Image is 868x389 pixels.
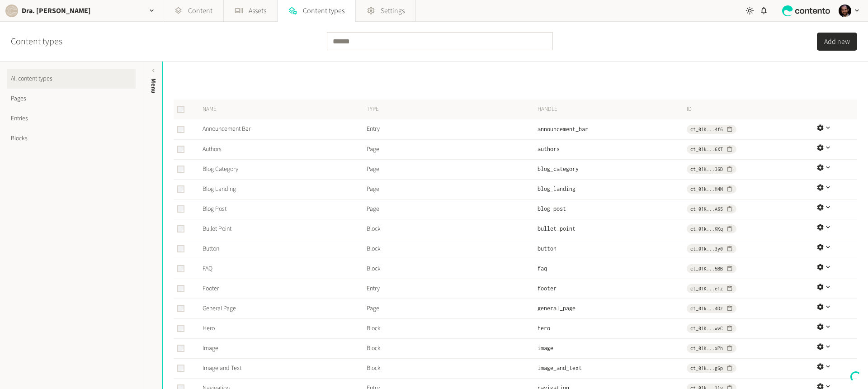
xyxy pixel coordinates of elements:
a: Authors [203,145,222,154]
button: ct_01K...36D [687,165,736,174]
button: ct_01k...6XT [687,145,736,154]
span: ct_01k...4Dz [690,304,723,313]
button: ct_01k...g6p [687,364,736,373]
td: Block [366,259,537,279]
a: Announcement Bar [203,124,250,133]
button: ct_01k...KKq [687,224,736,233]
span: ct_01K...A65 [690,205,723,213]
button: ct_01k...H4N [687,185,736,194]
a: Blocks [7,128,136,148]
button: ct_01K...A65 [687,204,736,213]
td: Block [366,338,537,358]
a: Blog Category [203,165,238,174]
button: ct_01K...4f6 [687,125,736,134]
span: image [538,345,553,351]
button: ct_01K...5BB [687,264,736,273]
td: Block [366,318,537,338]
span: ct_01K...36D [690,165,723,173]
th: Handle [537,100,686,119]
span: ct_01K...wvC [690,324,723,332]
button: ct_01k...4Dz [687,304,736,313]
span: Content types [303,5,344,16]
span: authors [538,146,560,152]
h2: Content types [11,35,62,48]
a: Button [203,244,219,253]
span: faq [538,265,547,272]
span: ct_01k...6XT [690,145,723,153]
span: blog_landing [538,185,576,192]
span: bullet_point [538,225,576,232]
button: ct_01K...wvC [687,324,736,333]
a: Pages [7,89,136,109]
a: Blog Post [203,204,226,213]
button: ct_01k...3y0 [687,244,736,253]
span: hero [538,325,550,332]
td: Page [366,139,537,159]
a: Blog Landing [203,185,236,194]
a: Entries [7,109,136,128]
span: image_and_text [538,365,582,371]
a: FAQ [203,264,212,273]
span: announcement_bar [538,126,588,133]
th: Type [366,100,537,119]
h2: Dra. [PERSON_NAME] [22,5,91,16]
td: Block [366,239,537,259]
td: Page [366,179,537,199]
th: Name [195,100,366,119]
td: Entry [366,279,537,299]
a: Image and Text [203,364,241,373]
a: Hero [203,324,215,333]
span: ct_01K...5BB [690,265,723,273]
span: blog_category [538,166,579,172]
a: All content types [7,69,136,89]
a: Bullet Point [203,224,231,233]
th: ID [686,100,816,119]
span: ct_01K...xPh [690,344,723,352]
span: Menu [149,78,158,94]
span: ct_01k...3y0 [690,245,723,253]
td: Entry [366,119,537,139]
span: ct_01k...H4N [690,185,723,193]
a: Image [203,344,218,353]
span: button [538,245,557,252]
span: ct_01K...e1z [690,285,723,293]
td: Page [366,299,537,318]
span: ct_01K...4f6 [690,125,723,133]
span: ct_01k...KKq [690,225,723,233]
span: footer [538,285,557,292]
td: Block [366,219,537,239]
a: General Page [203,304,236,313]
img: Andre Teves [839,5,851,17]
a: Footer [203,284,219,293]
span: Settings [381,5,405,16]
button: Add new [817,33,857,51]
span: general_page [538,305,576,312]
span: ct_01k...g6p [690,364,723,372]
td: Page [366,199,537,219]
span: blog_post [538,205,566,212]
button: ct_01K...e1z [687,284,736,293]
img: Dra. Caroline Cha [5,5,18,17]
td: Block [366,358,537,378]
td: Page [366,159,537,179]
button: ct_01K...xPh [687,344,736,353]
